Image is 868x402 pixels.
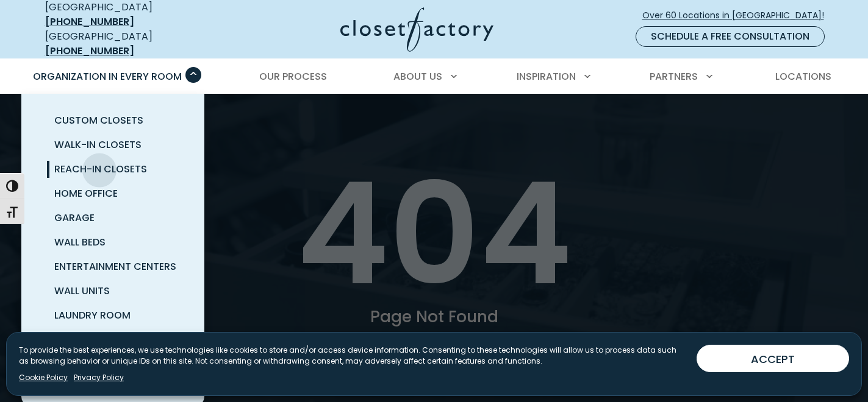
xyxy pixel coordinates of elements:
span: Walk-In Closets [54,138,142,152]
a: Cookie Policy [19,372,68,383]
img: Closet Factory Logo [340,7,493,52]
span: Wall Units [54,284,110,298]
span: Custom Closets [54,113,143,127]
a: Schedule a Free Consultation [636,26,825,47]
span: Inspiration [517,69,576,83]
span: Home Office [54,186,118,200]
div: [GEOGRAPHIC_DATA] [45,29,222,58]
span: Wall Beds [54,235,106,249]
span: Laundry Room [54,308,131,322]
span: Garage [54,211,95,225]
a: [PHONE_NUMBER] [45,44,134,58]
span: Reach-In Closets [54,162,147,176]
span: Locations [775,69,831,83]
a: Privacy Policy [74,372,124,383]
a: Over 60 Locations in [GEOGRAPHIC_DATA]! [642,5,834,26]
a: [PHONE_NUMBER] [45,15,134,29]
span: Entertainment Centers [54,259,176,273]
span: Over 60 Locations in [GEOGRAPHIC_DATA]! [642,9,834,22]
span: Partners [650,69,698,83]
p: To provide the best experiences, we use technologies like cookies to store and/or access device i... [19,345,687,367]
span: Organization in Every Room [33,69,182,83]
nav: Primary Menu [24,60,844,94]
span: Our Process [259,69,327,83]
span: About Us [393,69,442,83]
button: ACCEPT [697,345,849,372]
